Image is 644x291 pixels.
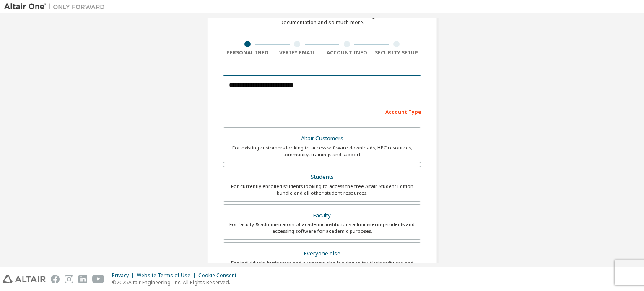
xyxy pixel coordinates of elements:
[92,275,104,283] img: youtube.svg
[228,144,416,158] div: For existing customers looking to access software downloads, HPC resources, community, trainings ...
[228,210,416,221] div: Faculty
[228,183,416,196] div: For currently enrolled students looking to access the free Altair Student Edition bundle and all ...
[51,275,60,283] img: facebook.svg
[228,133,416,144] div: Altair Customers
[112,279,241,286] p: © 2025 Altair Engineering, Inc. All Rights Reserved.
[273,49,322,56] div: Verify Email
[137,272,198,279] div: Website Terms of Use
[4,3,109,11] img: Altair One
[223,105,421,118] div: Account Type
[78,275,87,283] img: linkedin.svg
[228,248,416,260] div: Everyone else
[3,275,46,283] img: altair_logo.svg
[65,275,73,283] img: instagram.svg
[372,49,422,56] div: Security Setup
[228,171,416,183] div: Students
[322,49,372,56] div: Account Info
[228,260,416,273] div: For individuals, businesses and everyone else looking to try Altair software and explore our prod...
[198,272,241,279] div: Cookie Consent
[112,272,137,279] div: Privacy
[223,49,273,56] div: Personal Info
[228,221,416,234] div: For faculty & administrators of academic institutions administering students and accessing softwa...
[264,13,380,26] div: For Free Trials, Licenses, Downloads, Learning & Documentation and so much more.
